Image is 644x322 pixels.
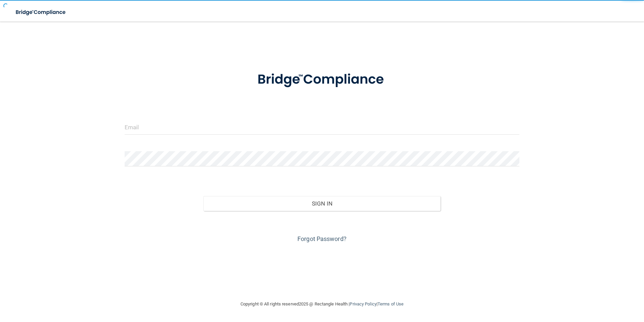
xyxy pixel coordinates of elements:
a: Forgot Password? [297,235,347,242]
img: bridge_compliance_login_screen.278c3ca4.svg [244,62,400,97]
a: Terms of Use [378,301,404,306]
a: Privacy Policy [350,301,376,306]
button: Sign In [203,196,441,211]
input: Email [125,119,520,135]
div: Copyright © All rights reserved 2025 @ Rectangle Health | | [199,293,445,315]
img: bridge_compliance_login_screen.278c3ca4.svg [10,5,72,19]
